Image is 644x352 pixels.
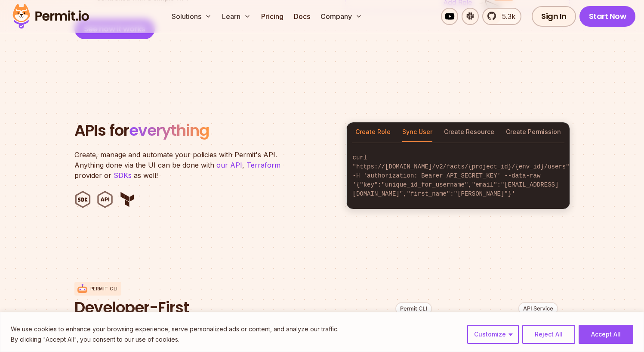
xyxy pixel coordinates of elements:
button: Create Resource [444,122,494,142]
a: SDKs [114,171,132,180]
button: Create Permission [506,122,561,142]
span: 5.3k [497,11,515,22]
a: Start Now [579,6,636,27]
span: everything [129,119,209,141]
a: Terraform [247,161,280,169]
button: Accept All [579,325,633,344]
p: We use cookies to enhance your browsing experience, serve personalized ads or content, and analyz... [11,324,339,334]
button: Solutions [168,8,215,25]
button: Sync User [402,122,432,142]
button: Create Role [355,122,391,142]
button: Customize [467,325,519,344]
a: 5.3k [482,8,521,25]
span: Developer-First [74,299,281,316]
a: Pricing [258,8,287,25]
img: Permit logo [9,2,93,31]
code: curl "https://[DOMAIN_NAME]/v2/facts/{project_id}/{env_id}/users" -H 'authorization: Bearer API_S... [347,146,570,206]
button: Company [317,8,366,25]
h2: APIs for [74,122,336,139]
a: Docs [290,8,314,25]
p: By clicking "Accept All", you consent to our use of cookies. [11,334,339,345]
button: Learn [219,8,254,25]
button: Reject All [522,325,575,344]
a: Sign In [532,6,576,27]
p: Permit CLI [90,286,118,292]
p: Create, manage and automate your policies with Permit's API. Anything done via the UI can be done... [74,150,290,181]
a: our API [216,161,242,169]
